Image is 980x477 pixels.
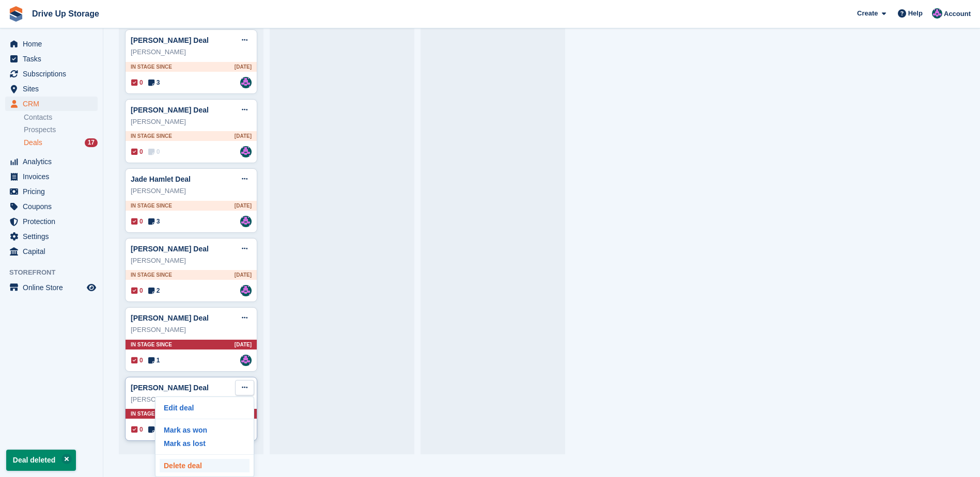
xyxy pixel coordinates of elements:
[23,52,85,66] span: Tasks
[240,146,252,157] img: Andy
[131,132,172,140] span: In stage since
[240,285,252,296] img: Andy
[160,423,250,437] a: Mark as won
[131,217,143,226] span: 0
[908,8,923,19] span: Help
[235,132,252,140] span: [DATE]
[131,341,172,348] span: In stage since
[148,286,160,295] span: 2
[6,450,76,471] p: Deal deleted
[28,5,103,22] a: Drive Up Storage
[131,286,143,295] span: 0
[131,117,252,127] div: [PERSON_NAME]
[85,138,98,147] div: 17
[148,147,160,156] span: 0
[131,271,172,279] span: In stage since
[24,113,98,122] a: Contacts
[85,281,98,294] a: Preview store
[131,106,209,114] a: [PERSON_NAME] Deal
[5,169,98,184] a: menu
[131,384,209,392] a: [PERSON_NAME] Deal
[23,37,85,51] span: Home
[160,401,250,415] a: Edit deal
[5,184,98,199] a: menu
[240,216,252,227] img: Andy
[131,314,209,322] a: [PERSON_NAME] Deal
[131,63,172,71] span: In stage since
[5,244,98,259] a: menu
[240,77,252,88] img: Andy
[24,125,56,135] span: Prospects
[24,138,42,148] span: Deals
[932,8,942,19] img: Andy
[235,271,252,279] span: [DATE]
[131,410,172,418] span: In stage since
[235,341,252,348] span: [DATE]
[148,356,160,365] span: 1
[131,425,143,434] span: 0
[148,217,160,226] span: 3
[131,36,209,44] a: [PERSON_NAME] Deal
[24,124,98,135] a: Prospects
[131,147,143,156] span: 0
[131,394,252,405] div: [PERSON_NAME]
[23,184,85,199] span: Pricing
[5,97,98,111] a: menu
[5,67,98,81] a: menu
[23,280,85,295] span: Online Store
[23,169,85,184] span: Invoices
[5,52,98,66] a: menu
[5,82,98,96] a: menu
[131,202,172,210] span: In stage since
[23,82,85,96] span: Sites
[131,245,209,253] a: [PERSON_NAME] Deal
[148,78,160,87] span: 3
[240,355,252,366] img: Andy
[160,459,250,472] a: Delete deal
[5,229,98,244] a: menu
[5,199,98,214] a: menu
[131,256,252,266] div: [PERSON_NAME]
[5,280,98,295] a: menu
[23,199,85,214] span: Coupons
[23,67,85,81] span: Subscriptions
[131,356,143,365] span: 0
[235,202,252,210] span: [DATE]
[235,63,252,71] span: [DATE]
[23,244,85,259] span: Capital
[160,437,250,450] a: Mark as lost
[23,97,85,111] span: CRM
[24,137,98,148] a: Deals 17
[857,8,878,19] span: Create
[8,6,24,22] img: stora-icon-8386f47178a22dfd0bd8f6a31ec36ba5ce8667c1dd55bd0f319d3a0aa187defe.svg
[131,175,191,183] a: Jade Hamlet Deal
[944,9,971,19] span: Account
[9,267,103,278] span: Storefront
[131,47,252,57] div: [PERSON_NAME]
[5,154,98,169] a: menu
[131,325,252,335] div: [PERSON_NAME]
[131,186,252,196] div: [PERSON_NAME]
[131,78,143,87] span: 0
[5,37,98,51] a: menu
[23,214,85,229] span: Protection
[5,214,98,229] a: menu
[23,154,85,169] span: Analytics
[148,425,160,434] span: 2
[23,229,85,244] span: Settings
